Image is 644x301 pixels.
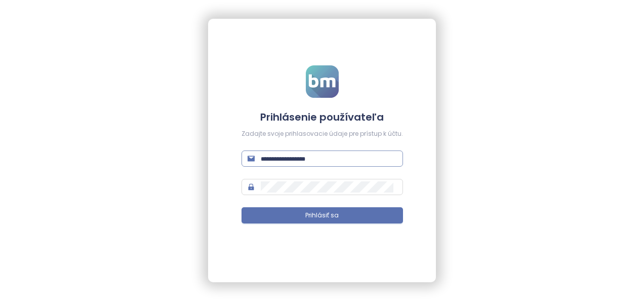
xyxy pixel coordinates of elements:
[305,211,339,220] span: Prihlásiť sa
[241,129,403,139] div: Zadajte svoje prihlasovacie údaje pre prístup k účtu.
[306,65,339,98] img: logo
[241,110,403,124] h4: Prihlásenie používateľa
[241,207,403,223] button: Prihlásiť sa
[248,155,255,162] span: mail
[248,183,255,191] span: lock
